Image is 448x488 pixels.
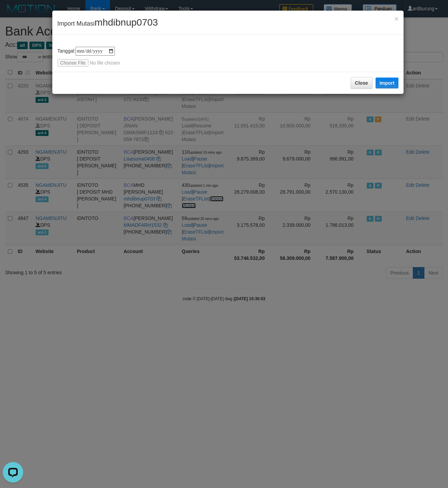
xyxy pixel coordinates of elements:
[394,15,398,23] span: ×
[57,20,158,27] span: Import Mutasi
[376,78,399,88] button: Import
[351,77,372,89] button: Close
[3,3,23,23] button: Open LiveChat chat widget
[394,15,398,22] button: Close
[95,17,158,28] span: mhdibnup0703
[57,47,398,67] div: Tanggal:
